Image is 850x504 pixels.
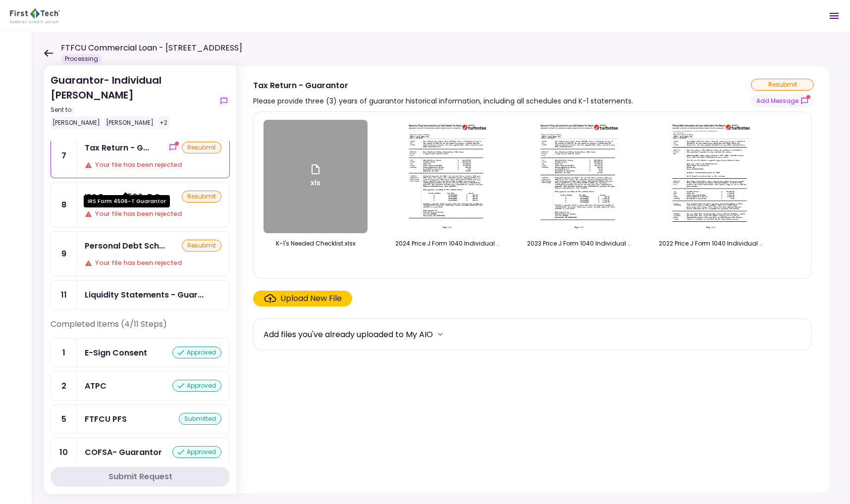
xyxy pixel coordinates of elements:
div: 2022 Price J Form 1040 Individual Tax Return_Filing.pdf [659,239,763,248]
div: Please provide three (3) years of guarantor historical information, including all schedules and K... [253,95,633,107]
div: resubmit [751,79,814,91]
div: 2023 Price J Form 1040 Individual Tax Return_Filing.pdf [527,239,631,248]
div: 9 [51,232,77,276]
div: Submit Request [108,471,172,483]
div: 8 [51,183,77,227]
div: approved [172,347,221,358]
div: E-Sign Consent [85,347,147,359]
button: show-messages [751,95,814,107]
div: COFSA- Guarantor [85,446,162,458]
button: Open menu [822,4,846,28]
a: 9Personal Debt ScheduleresubmitYour file has been rejected [51,231,230,276]
div: Tax Return - Guarantor [253,79,633,92]
div: submitted [179,413,221,425]
div: Personal Debt Schedule [85,240,165,252]
button: Submit Request [51,467,230,487]
div: [PERSON_NAME] [104,116,156,129]
div: resubmit [182,191,221,202]
div: Upload New File [280,293,342,304]
div: 5 [51,405,77,433]
button: show-messages [218,95,230,107]
a: 5FTFCU PFSsubmitted [51,404,230,434]
div: IRS Form 4506-T Guarantor [84,195,170,207]
div: approved [172,446,221,458]
div: Sent to: [51,105,214,114]
div: 10 [51,438,77,466]
a: 7Tax Return - Guarantorshow-messagesresubmitYour file has been rejected [51,133,230,178]
div: approved [172,380,221,392]
h1: FTFCU Commercial Loan - [STREET_ADDRESS] [61,42,242,54]
div: Completed items (4/11 Steps) [51,318,230,338]
a: 10COFSA- Guarantorapproved [51,438,230,467]
button: show-messages [167,142,179,153]
div: 2024 Price J Form 1040 Individual Tax Return_Records.pdf [395,239,499,248]
div: Your file has been rejected [85,258,221,268]
div: +2 [158,116,169,129]
a: 1E-Sign Consentapproved [51,338,230,367]
div: Tax Return - Guarantor [85,142,149,154]
div: xls [310,163,321,190]
div: resubmit [182,142,221,153]
div: 11 [51,281,77,309]
div: resubmit [182,240,221,252]
div: FTFCU PFS [85,413,127,425]
div: Processing [61,54,102,64]
div: K-1's Needed Checklist.xlsx [264,239,368,248]
div: Guarantor- Individual [PERSON_NAME] [51,73,214,129]
div: 7 [51,134,77,178]
a: 2ATPCapproved [51,371,230,401]
a: 8IRS Form 4506-T GuarantorresubmitYour file has been rejected [51,182,230,227]
div: Your file has been rejected [85,209,221,219]
div: Tax Return - GuarantorPlease provide three (3) years of guarantor historical information, includi... [237,65,830,494]
div: 1 [51,339,77,367]
a: 11Liquidity Statements - Guarantor [51,280,230,309]
div: ATPC [85,380,106,392]
div: [PERSON_NAME] [51,116,102,129]
div: Your file has been rejected [85,160,221,170]
img: Partner icon [10,8,60,23]
div: Liquidity Statements - Guarantor [85,289,204,301]
button: more [433,327,448,342]
div: Add files you've already uploaded to My AIO [264,328,433,341]
span: Click here to upload the required document [253,291,352,306]
div: 2 [51,372,77,400]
